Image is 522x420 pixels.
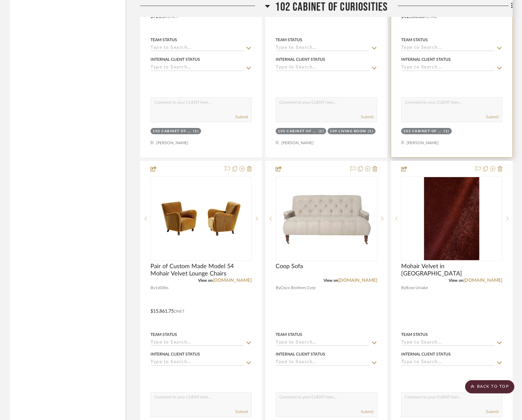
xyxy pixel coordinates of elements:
div: Team Status [150,37,177,43]
div: Team Status [276,332,302,338]
input: Type to Search… [401,45,494,52]
input: Type to Search… [401,360,494,366]
button: Submit [361,114,374,120]
div: Team Status [276,37,302,43]
div: (1) [444,129,449,134]
input: Type to Search… [401,65,494,71]
span: Cisco Brothers Corp [280,285,316,291]
div: 0 [276,177,377,261]
input: Type to Search… [150,340,244,346]
div: Team Status [150,332,177,338]
div: (1) [193,129,199,134]
span: Pair of Custom Made Model 54 Mohair Velvet Lounge Chairs [150,263,252,277]
div: Internal Client Status [150,56,200,62]
button: Submit [235,409,248,415]
span: View on [324,278,338,282]
button: Submit [486,114,499,120]
div: 102 Cabinet of Curiosities [278,129,317,134]
input: Type to Search… [150,65,244,71]
div: Team Status [401,332,428,338]
div: 0 [401,177,502,261]
span: Rose Uniake [406,285,428,291]
span: View on [449,278,463,282]
div: Internal Client Status [276,56,325,62]
input: Type to Search… [150,45,244,52]
input: Type to Search… [401,340,494,346]
scroll-to-top-button: BACK TO TOP [465,380,514,393]
input: Type to Search… [276,45,369,52]
div: Internal Client Status [150,351,200,357]
div: 0 [151,177,251,261]
div: 102 Cabinet of Curiosities [403,129,442,134]
a: [DOMAIN_NAME] [213,278,252,283]
input: Type to Search… [150,360,244,366]
input: Type to Search… [276,65,369,71]
div: 102 Cabinet of Curiosities [153,129,192,134]
input: Type to Search… [276,360,369,366]
div: 109 Living Room [330,129,366,134]
div: Internal Client Status [401,56,451,62]
input: Type to Search… [276,340,369,346]
a: [DOMAIN_NAME] [338,278,377,283]
span: Mohair Velvet in [GEOGRAPHIC_DATA] [401,263,502,277]
a: [DOMAIN_NAME] [463,278,502,283]
button: Submit [235,114,248,120]
div: Team Status [401,37,428,43]
img: Pair of Custom Made Model 54 Mohair Velvet Lounge Chairs [159,177,243,260]
div: Internal Client Status [276,351,325,357]
span: 1stDibs [155,285,168,291]
span: View on [198,278,213,282]
img: Coop Sofa [276,185,376,252]
button: Submit [486,409,499,415]
div: Internal Client Status [401,351,451,357]
div: (1) [319,129,324,134]
span: By [276,285,280,291]
span: Coop Sofa [276,263,303,270]
div: (1) [368,129,374,134]
span: By [150,285,155,291]
button: Submit [361,409,374,415]
span: By [401,285,406,291]
img: Mohair Velvet in Redwood [424,177,479,260]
